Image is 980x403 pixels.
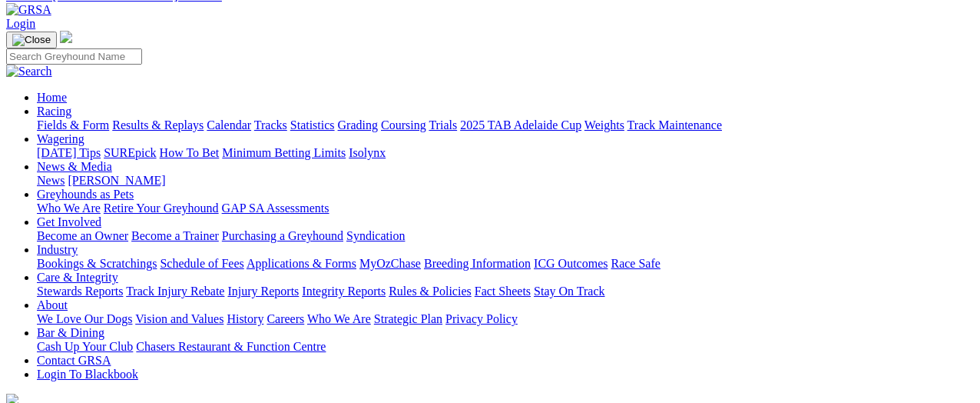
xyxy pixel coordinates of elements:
[6,3,51,17] img: GRSA
[37,326,104,339] a: Bar & Dining
[381,118,426,132] a: Coursing
[126,285,224,298] a: Track Injury Rebate
[37,132,84,145] a: Wagering
[37,257,157,270] a: Bookings & Scratchings
[37,91,67,104] a: Home
[37,354,111,367] a: Contact GRSA
[254,118,287,132] a: Tracks
[247,257,356,270] a: Applications & Forms
[227,312,263,325] a: History
[37,243,78,256] a: Industry
[307,312,371,325] a: Who We Are
[37,340,133,353] a: Cash Up Your Club
[222,146,346,159] a: Minimum Betting Limits
[6,65,52,78] img: Search
[338,118,378,132] a: Grading
[222,229,343,242] a: Purchasing a Greyhound
[534,257,608,270] a: ICG Outcomes
[37,215,101,228] a: Get Involved
[389,285,472,298] a: Rules & Policies
[37,146,974,160] div: Wagering
[37,368,138,381] a: Login To Blackbook
[460,118,581,132] a: 2025 TAB Adelaide Cup
[227,285,299,298] a: Injury Reports
[37,271,118,284] a: Care & Integrity
[359,257,421,270] a: MyOzChase
[349,146,386,159] a: Isolynx
[37,229,974,243] div: Get Involved
[37,312,132,325] a: We Love Our Dogs
[346,229,405,242] a: Syndication
[584,118,624,132] a: Weights
[37,105,71,118] a: Racing
[290,118,335,132] a: Statistics
[6,17,35,30] a: Login
[37,160,112,173] a: News & Media
[627,118,722,132] a: Track Maintenance
[6,32,57,48] button: Toggle navigation
[37,174,65,187] a: News
[207,118,251,132] a: Calendar
[37,146,101,159] a: [DATE] Tips
[267,312,304,325] a: Careers
[534,285,604,298] a: Stay On Track
[37,285,974,298] div: Care & Integrity
[429,118,457,132] a: Trials
[37,201,101,215] a: Who We Are
[37,257,974,271] div: Industry
[37,174,974,188] div: News & Media
[68,174,165,187] a: [PERSON_NAME]
[60,31,72,43] img: logo-grsa-white.png
[37,188,134,201] a: Greyhounds as Pets
[445,312,518,325] a: Privacy Policy
[112,118,204,132] a: Results & Replays
[37,201,974,215] div: Greyhounds as Pets
[611,257,660,270] a: Race Safe
[374,312,442,325] a: Strategic Plan
[136,340,326,353] a: Chasers Restaurant & Function Centre
[37,229,128,242] a: Become an Owner
[222,201,329,215] a: GAP SA Assessments
[37,298,68,311] a: About
[135,312,223,325] a: Vision and Values
[37,340,974,354] div: Bar & Dining
[37,118,974,132] div: Racing
[37,118,109,132] a: Fields & Form
[12,34,51,46] img: Close
[424,257,531,270] a: Breeding Information
[302,285,386,298] a: Integrity Reports
[131,229,219,242] a: Become a Trainer
[6,48,142,65] input: Search
[37,312,974,326] div: About
[160,257,243,270] a: Schedule of Fees
[475,285,531,298] a: Fact Sheets
[104,201,219,215] a: Retire Your Greyhound
[104,146,156,159] a: SUREpick
[37,285,123,298] a: Stewards Reports
[160,146,220,159] a: How To Bet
